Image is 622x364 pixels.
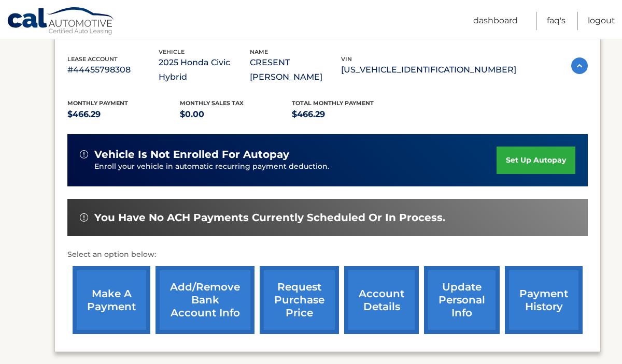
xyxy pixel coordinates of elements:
[67,249,588,261] p: Select an option below:
[260,266,339,334] a: request purchase price
[292,99,374,107] span: Total Monthly Payment
[159,48,185,55] span: vehicle
[67,63,159,77] p: #44455798308
[180,107,292,122] p: $0.00
[159,55,250,84] p: 2025 Honda Civic Hybrid
[80,150,88,158] img: alert-white.svg
[473,12,518,30] a: Dashboard
[67,55,118,63] span: lease account
[588,12,615,30] a: Logout
[505,266,583,334] a: payment history
[547,12,566,30] a: FAQ's
[180,99,244,107] span: Monthly sales Tax
[341,63,516,77] p: [US_VEHICLE_IDENTIFICATION_NUMBER]
[571,57,588,74] img: accordion-active.svg
[80,213,88,222] img: alert-white.svg
[67,99,128,107] span: Monthly Payment
[7,7,116,37] a: Cal Automotive
[497,147,575,174] a: set up autopay
[94,161,497,172] p: Enroll your vehicle in automatic recurring payment deduction.
[155,266,255,334] a: Add/Remove bank account info
[250,48,268,55] span: name
[250,55,341,84] p: CRESENT [PERSON_NAME]
[292,107,404,122] p: $466.29
[94,148,289,161] span: vehicle is not enrolled for autopay
[67,107,180,122] p: $466.29
[424,266,500,334] a: update personal info
[94,211,445,224] span: You have no ACH payments currently scheduled or in process.
[341,55,352,63] span: vin
[344,266,419,334] a: account details
[73,266,150,334] a: make a payment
